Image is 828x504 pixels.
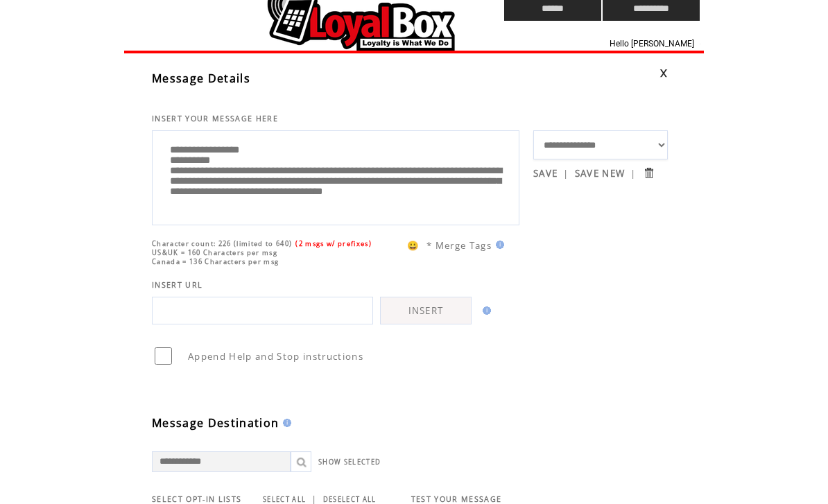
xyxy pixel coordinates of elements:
[152,415,279,431] span: Message Destination
[295,239,372,248] span: (2 msgs w/ prefixes)
[575,167,626,180] a: SAVE NEW
[188,350,363,363] span: Append Help and Stop instructions
[152,114,278,123] span: INSERT YOUR MESSAGE HERE
[610,39,694,49] span: Hello [PERSON_NAME]
[492,241,504,249] img: help.gif
[279,419,291,427] img: help.gif
[152,494,241,504] span: SELECT OPT-IN LISTS
[630,167,636,180] span: |
[263,495,306,504] a: SELECT ALL
[563,167,569,180] span: |
[152,71,250,86] span: Message Details
[533,167,558,180] a: SAVE
[152,248,277,257] span: US&UK = 160 Characters per msg
[426,239,492,252] span: * Merge Tags
[152,280,202,290] span: INSERT URL
[478,306,491,315] img: help.gif
[152,257,279,266] span: Canada = 136 Characters per msg
[642,166,655,180] input: Submit
[411,494,502,504] span: TEST YOUR MESSAGE
[323,495,377,504] a: DESELECT ALL
[152,239,292,248] span: Character count: 226 (limited to 640)
[318,458,381,467] a: SHOW SELECTED
[407,239,420,252] span: 😀
[380,297,472,324] a: INSERT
